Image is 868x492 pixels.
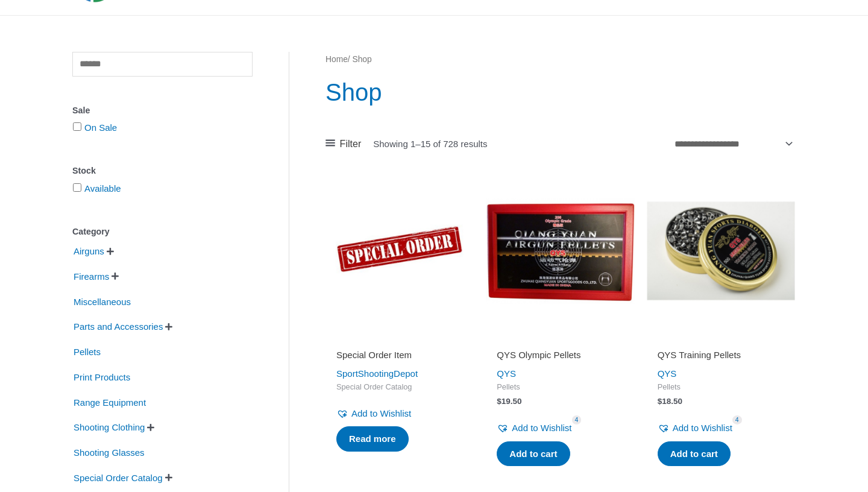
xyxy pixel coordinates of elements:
[72,321,164,331] a: Parts and Accessories
[72,421,146,432] a: Shooting Clothing
[497,349,623,365] a: QYS Olympic Pellets
[325,55,348,64] a: Home
[658,441,731,467] a: Add to cart: “QYS Training Pellets”
[72,472,164,482] a: Special Order Catalog
[72,396,147,406] a: Range Equipment
[72,162,253,180] div: Stock
[72,443,146,463] span: Shooting Glasses
[497,349,623,361] h2: QYS Olympic Pellets
[72,393,147,413] span: Range Equipment
[72,102,253,119] div: Sale
[732,415,742,424] span: 4
[72,223,253,241] div: Category
[72,241,105,262] span: Airguns
[673,423,732,433] span: Add to Wishlist
[670,133,795,154] select: Shop order
[647,177,795,325] img: QYS Training Pellets
[72,317,164,337] span: Parts and Accessories
[72,371,131,382] a: Print Products
[72,292,132,312] span: Miscellaneous
[72,367,131,388] span: Print Products
[572,415,582,424] span: 4
[336,349,463,361] h2: Special Order Item
[658,332,784,347] iframe: Customer reviews powered by Trustpilot
[658,349,784,365] a: QYS Training Pellets
[336,382,463,393] span: Special Order Catalog
[497,420,571,437] a: Add to Wishlist
[336,332,463,347] iframe: Customer reviews powered by Trustpilot
[373,139,487,148] p: Showing 1–15 of 728 results
[497,332,623,347] iframe: Customer reviews powered by Trustpilot
[72,295,132,306] a: Miscellaneous
[72,447,146,457] a: Shooting Glasses
[147,423,154,432] span: 
[336,349,463,365] a: Special Order Item
[336,405,411,422] a: Add to Wishlist
[658,382,784,393] span: Pellets
[351,408,411,418] span: Add to Wishlist
[72,342,102,362] span: Pellets
[497,397,502,406] span: $
[325,135,361,153] a: Filter
[658,397,662,406] span: $
[72,271,110,281] a: Firearms
[72,266,110,287] span: Firearms
[486,177,634,325] img: QYS Olympic Pellets
[72,245,105,256] a: Airguns
[497,382,623,393] span: Pellets
[72,468,164,488] span: Special Order Catalog
[84,183,121,194] a: Available
[340,135,362,153] span: Filter
[336,368,418,379] a: SportShootingDepot
[658,397,682,406] bdi: 18.50
[336,426,409,452] a: Read more about “Special Order Item”
[325,75,795,109] h1: Shop
[72,346,102,356] a: Pellets
[107,247,114,256] span: 
[497,368,516,379] a: QYS
[73,183,81,192] input: Available
[658,420,732,437] a: Add to Wishlist
[325,52,795,68] nav: Breadcrumb
[165,323,172,331] span: 
[84,122,117,133] a: On Sale
[73,122,81,131] input: On Sale
[165,473,172,482] span: 
[325,177,474,325] img: Special Order Item
[497,397,521,406] bdi: 19.50
[72,417,146,438] span: Shooting Clothing
[658,368,677,379] a: QYS
[112,272,119,280] span: 
[512,423,571,433] span: Add to Wishlist
[658,349,784,361] h2: QYS Training Pellets
[497,441,570,467] a: Add to cart: “QYS Olympic Pellets”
